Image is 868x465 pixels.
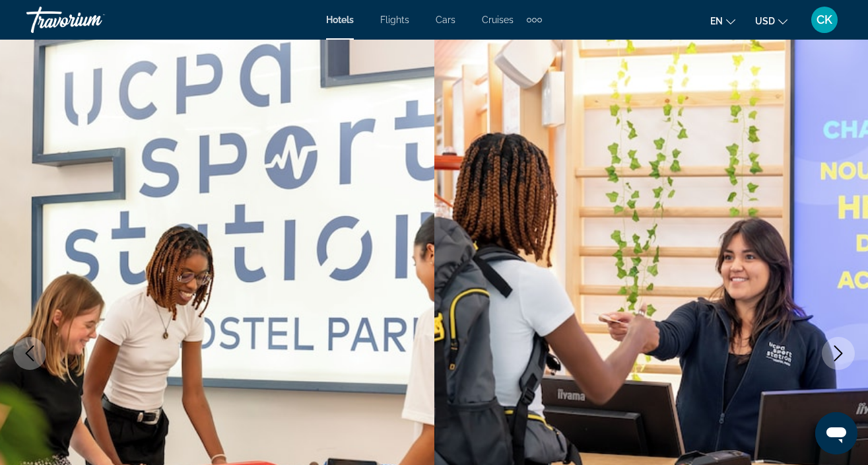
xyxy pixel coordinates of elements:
[13,337,46,370] button: Previous image
[815,412,857,454] iframe: Button to launch messaging window
[380,15,409,25] a: Flights
[755,11,787,30] button: Change currency
[482,15,514,25] a: Cruises
[807,6,842,34] button: User Menu
[710,11,735,30] button: Change language
[817,13,832,26] span: CK
[755,16,775,26] span: USD
[436,15,455,25] a: Cars
[26,3,158,37] a: Travorium
[822,337,855,370] button: Next image
[326,15,354,25] a: Hotels
[710,16,723,26] span: en
[527,9,542,30] button: Extra navigation items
